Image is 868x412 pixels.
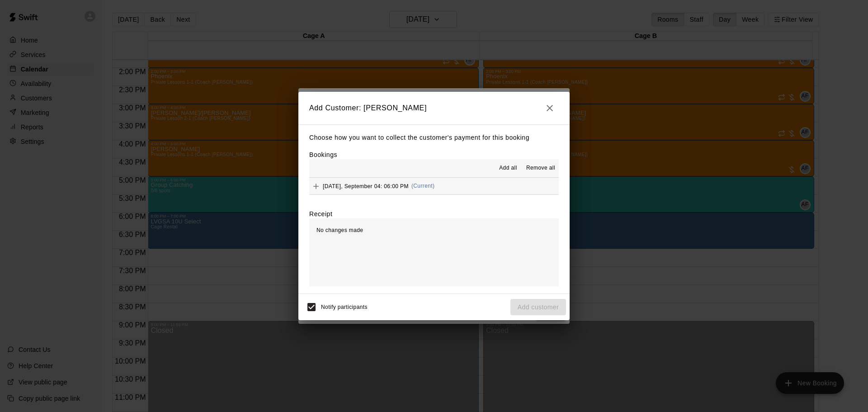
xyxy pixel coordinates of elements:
label: Bookings [309,151,337,158]
label: Receipt [309,209,332,218]
button: Remove all [523,161,559,175]
h2: Add Customer: [PERSON_NAME] [298,92,570,124]
button: Add all [494,161,523,175]
span: Remove all [526,164,555,173]
p: Choose how you want to collect the customer's payment for this booking [309,132,559,143]
span: [DATE], September 04: 06:00 PM [323,183,409,189]
span: Notify participants [321,304,368,310]
span: Add all [499,164,517,173]
button: Add[DATE], September 04: 06:00 PM(Current) [309,178,559,194]
span: No changes made [316,227,363,233]
span: (Current) [411,183,435,189]
span: Add [309,182,323,189]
